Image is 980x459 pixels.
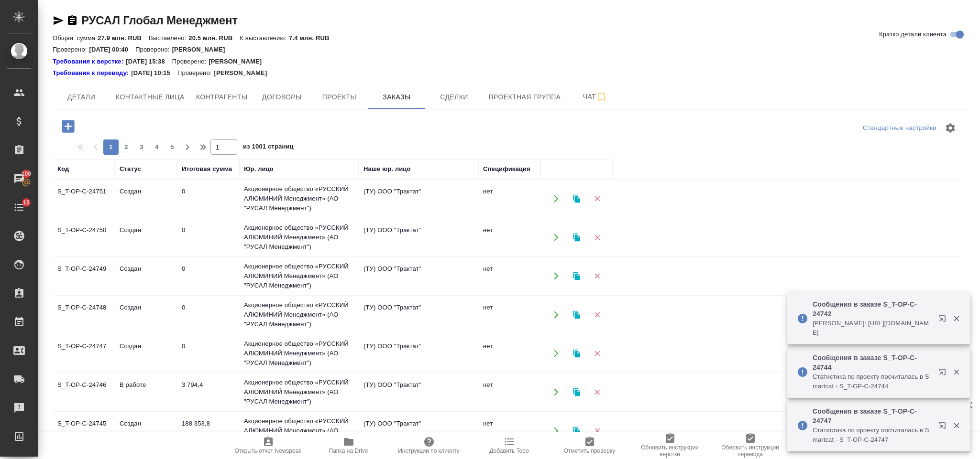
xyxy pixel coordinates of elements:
button: Клонировать [567,305,586,325]
a: Требования к верстке: [53,57,126,66]
button: Открыть [546,228,566,247]
a: РУСАЛ Глобал Менеджмент [81,14,238,27]
button: Скопировать ссылку [66,15,78,26]
button: Обновить инструкции перевода [710,432,791,459]
button: 5 [165,139,180,155]
td: 0 [177,298,239,331]
button: Закрыть [947,421,966,430]
button: Удалить [587,383,607,402]
p: Сообщения в заказе S_T-OP-C-24747 [813,406,932,426]
span: Проекты [316,91,362,103]
td: Акционерное общество «РУССКИЙ АЛЮМИНИЙ Менеджмент» (АО "РУСАЛ Менеджмент") [239,257,359,295]
p: 7.4 млн. RUB [289,34,336,42]
p: Проверено: [172,57,209,66]
button: Удалить [587,267,607,286]
td: 0 [177,259,239,293]
td: 3 794,4 [177,375,239,409]
td: S_T-OP-C-24749 [53,259,115,293]
button: Открыть [546,383,566,402]
button: Открыть [546,267,566,286]
span: 3 [134,142,149,152]
button: Открыть в новой вкладке [933,416,956,439]
td: 188 353,8 [177,414,239,448]
button: Открыть [546,344,566,363]
p: Выставлено: [149,34,188,42]
td: нет [478,375,540,409]
td: Акционерное общество «РУССКИЙ АЛЮМИНИЙ Менеджмент» (АО "РУСАЛ Менеджмент") [239,373,359,411]
td: (ТУ) ООО "Трактат" [359,221,478,254]
td: нет [478,414,540,448]
td: S_T-OP-C-24747 [53,337,115,370]
p: 20.5 млн. RUB [188,34,240,42]
button: Клонировать [567,383,586,402]
td: нет [478,259,540,293]
span: Папка на Drive [329,448,368,454]
td: нет [478,337,540,370]
div: Юр. лицо [244,164,274,174]
td: (ТУ) ООО "Трактат" [359,182,478,215]
p: 27.9 млн. RUB [98,34,149,42]
button: Клонировать [567,421,586,441]
span: 2 [119,142,134,152]
td: Акционерное общество «РУССКИЙ АЛЮМИНИЙ Менеджмент» (АО "РУСАЛ Менеджмент") [239,296,359,334]
button: 4 [149,139,165,155]
span: Добавить Todo [489,448,529,454]
button: Открыть в новой вкладке [933,363,956,385]
span: Договоры [259,91,305,103]
button: Удалить [587,305,607,325]
button: Удалить [587,344,607,363]
button: Обновить инструкции верстки [630,432,710,459]
button: Клонировать [567,267,586,286]
p: К выставлению: [240,34,289,42]
a: 100 [2,167,36,191]
button: Добавить проект [55,117,81,136]
td: Создан [115,182,177,215]
td: В работе [115,375,177,409]
td: Акционерное общество «РУССКИЙ АЛЮМИНИЙ Менеджмент» (АО "РУСАЛ Менеджмент") [239,412,359,450]
td: Создан [115,414,177,448]
button: Папка на Drive [308,432,389,459]
div: Итоговая сумма [182,164,232,174]
span: Контрагенты [196,91,248,103]
span: 15 [17,198,35,207]
span: из 1001 страниц [243,141,294,155]
td: Создан [115,298,177,331]
button: Клонировать [567,228,586,247]
a: 15 [2,195,36,219]
p: Cтатистика по проекту посчиталась в Smartcat - S_T-OP-C-24747 [813,426,932,445]
button: Удалить [587,421,607,441]
div: split button [860,121,939,136]
div: Нажми, чтобы открыть папку с инструкцией [53,68,131,78]
td: 0 [177,221,239,254]
td: S_T-OP-C-24748 [53,298,115,331]
button: Открыть в новой вкладке [933,309,956,332]
span: 100 [16,169,37,179]
td: (ТУ) ООО "Трактат" [359,375,478,409]
td: (ТУ) ООО "Трактат" [359,298,478,331]
span: Открыть отчет Newspeak [235,448,302,454]
span: Настроить таблицу [939,117,962,139]
p: Проверено: [177,68,214,78]
td: Акционерное общество «РУССКИЙ АЛЮМИНИЙ Менеджмент» (АО "РУСАЛ Менеджмент") [239,218,359,256]
span: Сделки [431,91,477,103]
span: Отметить проверку [564,448,615,454]
td: (ТУ) ООО "Трактат" [359,259,478,293]
td: 0 [177,337,239,370]
td: (ТУ) ООО "Трактат" [359,414,478,448]
span: 4 [149,142,165,152]
button: Инструкции по клиенту [389,432,469,459]
p: Общая сумма [53,34,98,42]
button: Закрыть [947,368,966,376]
p: Cтатистика по проекту посчиталась в Smartcat - S_T-OP-C-24744 [813,372,932,391]
div: Статус [120,164,141,174]
a: Требования к переводу: [53,68,131,78]
button: Скопировать ссылку для ЯМессенджера [53,15,64,26]
p: [PERSON_NAME]: [URL][DOMAIN_NAME] [813,319,932,338]
p: Сообщения в заказе S_T-OP-C-24744 [813,353,932,372]
td: S_T-OP-C-24746 [53,375,115,409]
td: S_T-OP-C-24745 [53,414,115,448]
button: Клонировать [567,344,586,363]
div: Спецификация [483,164,530,174]
button: 3 [134,139,149,155]
span: Чат [572,91,618,103]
